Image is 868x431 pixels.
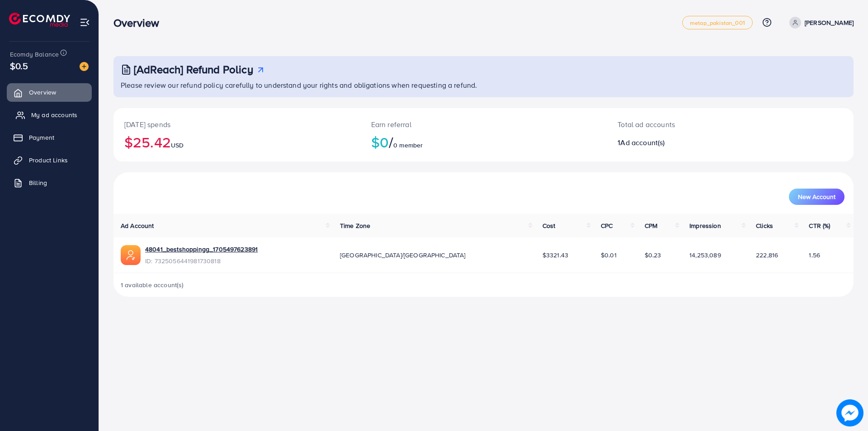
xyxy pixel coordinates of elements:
a: Billing [7,174,92,192]
p: [PERSON_NAME] [805,17,854,28]
a: Product Links [7,151,92,169]
img: logo [9,13,70,27]
img: image [836,399,863,426]
button: New Account [789,189,844,205]
img: menu [80,17,90,28]
span: 0 member [393,141,423,150]
span: Clicks [756,221,773,230]
span: Product Links [29,156,68,165]
p: Please review our refund policy carefully to understand your rights and obligations when requesti... [121,80,848,90]
h2: 1 [618,138,781,147]
span: My ad accounts [31,110,77,119]
span: New Account [798,194,835,200]
span: $0.01 [601,251,617,260]
p: Earn referral [371,119,596,130]
span: $0.5 [10,59,28,72]
span: Cost [542,221,556,230]
img: ic-ads-acc.e4c84228.svg [121,245,141,265]
a: [PERSON_NAME] [786,17,854,28]
span: $3321.43 [542,251,568,260]
span: 14,253,089 [689,251,721,260]
a: My ad accounts [7,106,92,124]
span: $0.23 [645,251,661,260]
span: CTR (%) [809,221,830,230]
span: Ad account(s) [620,137,665,147]
h3: [AdReach] Refund Policy [134,63,253,76]
span: CPC [601,221,613,230]
p: Total ad accounts [618,119,781,130]
span: Ad Account [121,221,154,230]
span: Payment [29,133,54,142]
span: CPM [645,221,657,230]
span: / [389,132,393,152]
span: Ecomdy Balance [10,50,59,59]
span: ID: 7325056441981730818 [145,256,258,265]
a: Overview [7,83,92,101]
span: Billing [29,178,47,187]
a: metap_pakistan_001 [682,16,753,29]
span: Impression [689,221,721,230]
img: image [80,62,89,71]
h2: $0 [371,133,596,151]
h2: $25.42 [124,133,349,151]
span: Overview [29,88,56,97]
a: Payment [7,128,92,147]
span: Time Zone [340,221,370,230]
a: 48041_bestshoppingg_1705497623891 [145,245,258,254]
p: [DATE] spends [124,119,349,130]
span: 222,816 [756,251,778,260]
span: [GEOGRAPHIC_DATA]/[GEOGRAPHIC_DATA] [340,251,466,260]
span: 1 available account(s) [121,280,184,289]
span: 1.56 [809,251,820,260]
span: metap_pakistan_001 [690,20,745,26]
span: USD [171,141,184,150]
h3: Overview [113,16,166,29]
